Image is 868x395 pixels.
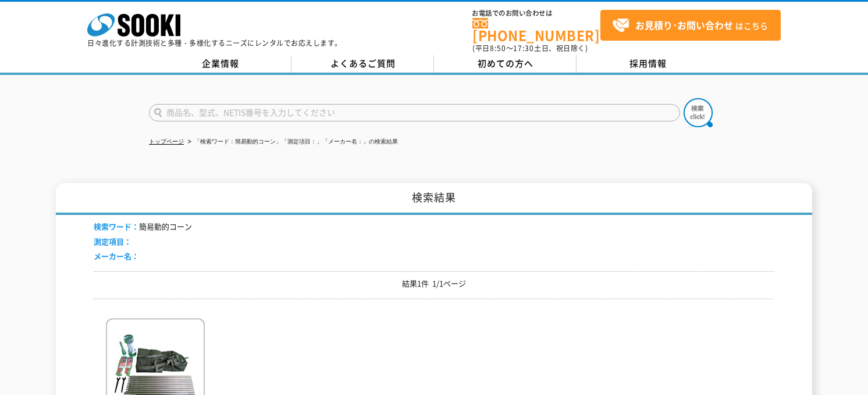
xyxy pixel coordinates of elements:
[577,55,719,73] a: 採用情報
[600,10,781,41] a: お見積り･お問い合わせはこちら
[472,43,588,53] span: (平日 ～ 土日、祝日除く)
[434,55,577,73] a: 初めての方へ
[94,221,192,233] li: 簡易動的コーン
[186,136,398,148] li: 「検索ワード：簡易動的コーン」「測定項目：」「メーカー名：」の検索結果
[149,104,680,121] input: 商品名、型式、NETIS番号を入力してください
[513,43,534,53] span: 17:30
[94,250,139,261] span: メーカー名：
[291,55,434,73] a: よくあるご質問
[472,10,600,17] span: お電話でのお問い合わせは
[635,18,733,32] strong: お見積り･お問い合わせ
[94,278,774,290] p: 結果1件 1/1ページ
[612,17,768,34] span: はこちら
[684,98,713,127] img: btn_search.png
[87,39,342,46] p: 日々進化する計測技術と多種・多様化するニーズにレンタルでお応えします。
[490,43,506,53] span: 8:50
[472,18,600,42] a: [PHONE_NUMBER]
[94,221,139,232] span: 検索ワード：
[478,57,533,70] span: 初めての方へ
[149,138,184,145] a: トップページ
[149,55,291,73] a: 企業情報
[94,236,131,247] span: 測定項目：
[56,183,812,215] h1: 検索結果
